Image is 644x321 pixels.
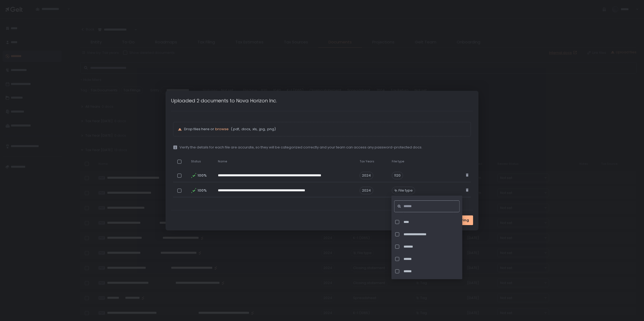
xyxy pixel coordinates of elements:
span: Status [191,159,201,163]
span: (.pdf, .docx, .xls, .jpg, .png) [230,127,276,132]
span: File type [392,159,404,163]
span: File type [398,188,413,193]
p: Drop files here or [184,127,466,132]
span: Name [218,159,227,163]
div: 1120 [392,172,403,179]
span: 2024 [360,172,373,179]
span: 100% [197,173,206,178]
button: browse [215,127,229,132]
h1: Uploaded 2 documents to Nova Horizon Inc. [171,97,277,104]
span: 2024 [360,187,373,194]
span: Verify the details for each file are accurate, so they will be categorized correctly and your tea... [180,145,422,150]
span: 100% [197,188,206,193]
span: Tax Years [360,159,374,163]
